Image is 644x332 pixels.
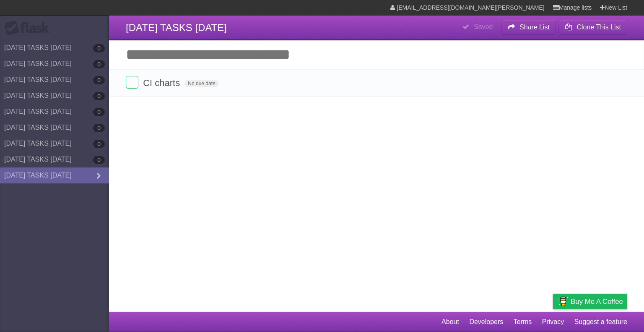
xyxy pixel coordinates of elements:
[93,76,105,84] b: 0
[93,108,105,116] b: 0
[93,124,105,132] b: 0
[143,78,182,88] span: CI charts
[93,60,105,68] b: 0
[93,44,105,52] b: 0
[558,20,627,35] button: Clone This List
[501,20,556,35] button: Share List
[93,92,105,100] b: 0
[4,21,55,36] div: Flask
[474,23,493,30] b: Saved
[557,294,569,308] img: Buy me a coffee
[184,80,218,87] span: No due date
[93,156,105,164] b: 0
[576,24,621,31] b: Clone This List
[441,314,459,330] a: About
[574,314,627,330] a: Suggest a feature
[553,294,627,309] a: Buy me a coffee
[542,314,564,330] a: Privacy
[126,76,138,89] label: Done
[126,22,227,33] span: [DATE] TASKS [DATE]
[469,314,503,330] a: Developers
[514,314,532,330] a: Terms
[571,294,623,309] span: Buy me a coffee
[519,24,550,31] b: Share List
[93,140,105,148] b: 0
